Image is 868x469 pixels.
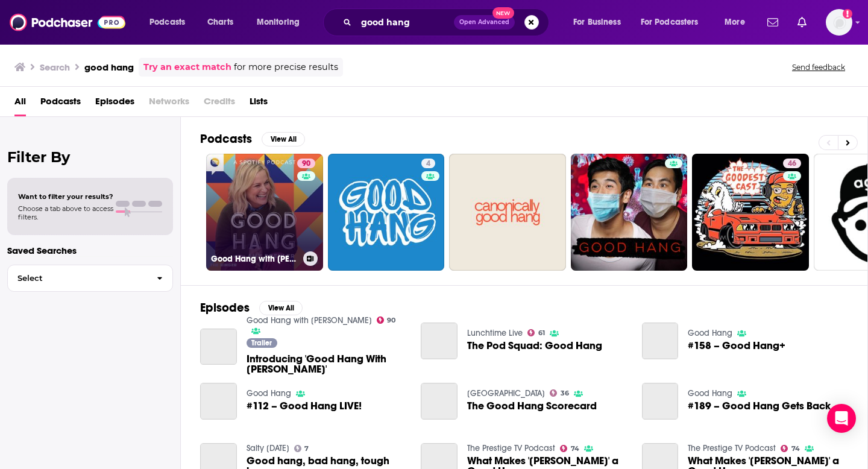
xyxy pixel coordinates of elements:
[560,445,579,452] a: 74
[247,401,362,411] a: #112 – Good Hang LIVE!
[826,9,852,36] img: User Profile
[843,9,852,19] svg: Add a profile image
[7,245,173,256] p: Saved Searches
[200,300,303,315] a: EpisodesView All
[688,388,732,398] a: Good Hang
[18,204,113,221] span: Choose a tab above to access filters.
[206,154,323,271] a: 90Good Hang with [PERSON_NAME]
[200,131,305,146] a: PodcastsView All
[7,265,173,292] button: Select
[641,14,699,31] span: For Podcasters
[250,92,268,116] a: Lists
[200,13,241,32] a: Charts
[7,148,173,166] h2: Filter By
[492,7,514,19] span: New
[200,383,237,420] a: #112 – Good Hang LIVE!
[10,11,125,34] img: Podchaser - Follow, Share and Rate Podcasts
[149,14,185,31] span: Podcasts
[200,131,252,146] h2: Podcasts
[688,341,785,351] a: #158 – Good Hang+
[573,14,621,31] span: For Business
[294,445,309,452] a: 7
[467,443,555,453] a: The Prestige TV Podcast
[377,316,396,324] a: 90
[149,92,189,116] span: Networks
[211,254,298,264] h3: Good Hang with [PERSON_NAME]
[95,92,134,116] a: Episodes
[14,92,26,116] a: All
[84,61,134,73] h3: good hang
[247,388,291,398] a: Good Hang
[302,158,310,170] span: 90
[788,158,796,170] span: 46
[421,383,458,420] a: The Good Hang Scorecard
[387,318,395,323] span: 90
[141,13,201,32] button: open menu
[642,383,679,420] a: #189 – Good Hang Gets Back
[788,62,849,72] button: Send feedback
[688,328,732,338] a: Good Hang
[538,330,545,336] span: 61
[247,354,407,374] a: Introducing 'Good Hang With Amy Poehler'
[725,14,745,31] span: More
[207,14,233,31] span: Charts
[467,388,545,398] a: Dakota Town Hall
[247,315,372,326] a: Good Hang with Amy Poehler
[426,158,430,170] span: 4
[692,154,809,271] a: 46
[467,401,597,411] a: The Good Hang Scorecard
[8,274,147,282] span: Select
[247,354,407,374] span: Introducing 'Good Hang With [PERSON_NAME]'
[565,13,636,32] button: open menu
[251,339,272,347] span: Trailer
[781,445,800,452] a: 74
[304,446,309,452] span: 7
[234,60,338,74] span: for more precise results
[40,61,70,73] h3: Search
[642,323,679,359] a: #158 – Good Hang+
[467,341,602,351] a: The Pod Squad: Good Hang
[571,446,579,452] span: 74
[248,13,315,32] button: open menu
[335,8,561,36] div: Search podcasts, credits, & more...
[793,12,811,33] a: Show notifications dropdown
[328,154,445,271] a: 4
[262,132,305,146] button: View All
[561,391,569,396] span: 36
[791,446,800,452] span: 74
[827,404,856,433] div: Open Intercom Messenger
[459,19,509,25] span: Open Advanced
[467,328,523,338] a: Lunchtime Live
[297,159,315,168] a: 90
[200,329,237,365] a: Introducing 'Good Hang With Amy Poehler'
[421,323,458,359] a: The Pod Squad: Good Hang
[40,92,81,116] a: Podcasts
[688,401,831,411] a: #189 – Good Hang Gets Back
[143,60,231,74] a: Try an exact match
[204,92,235,116] span: Credits
[259,301,303,315] button: View All
[18,192,113,201] span: Want to filter your results?
[783,159,801,168] a: 46
[527,329,545,336] a: 61
[454,15,515,30] button: Open AdvancedNew
[763,12,783,33] a: Show notifications dropdown
[247,443,289,453] a: Salty Tuesday
[826,9,852,36] button: Show profile menu
[826,9,852,36] span: Logged in as megcassidy
[633,13,716,32] button: open menu
[716,13,760,32] button: open menu
[200,300,250,315] h2: Episodes
[356,13,454,32] input: Search podcasts, credits, & more...
[421,159,435,168] a: 4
